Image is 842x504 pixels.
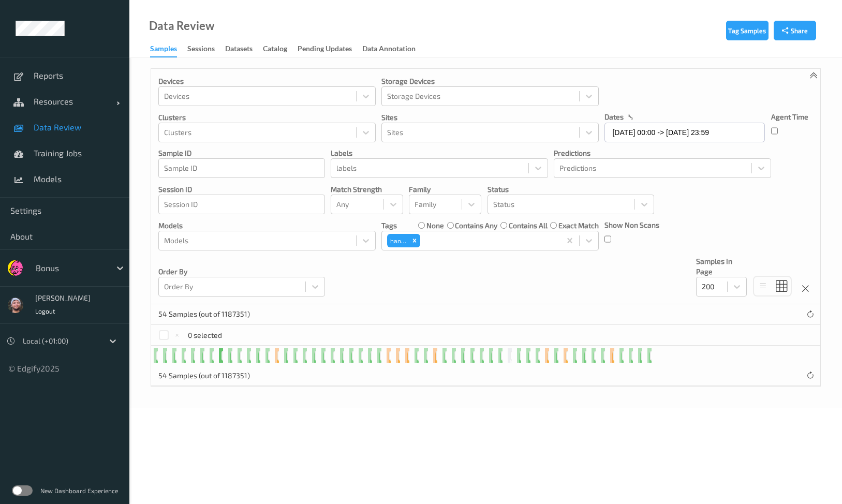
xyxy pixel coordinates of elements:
p: dates [604,112,624,122]
p: 0 selected [188,330,222,340]
p: 54 Samples (out of 1187351) [158,309,250,319]
p: Predictions [554,148,771,158]
p: Agent Time [771,112,808,122]
div: Sessions [187,43,215,56]
p: labels [331,148,548,158]
p: Match Strength [331,184,403,195]
p: Devices [158,76,376,86]
p: Order By [158,266,325,277]
div: hands [387,234,409,247]
button: Share [774,21,816,40]
p: Session ID [158,184,325,195]
a: Data Annotation [362,42,426,56]
p: Sites [381,112,599,123]
p: Clusters [158,112,376,123]
label: exact match [558,220,599,231]
a: Datasets [225,42,263,56]
label: contains any [455,220,497,231]
p: Family [409,184,481,195]
p: Tags [381,220,397,231]
p: Status [488,184,654,195]
label: none [426,220,444,231]
p: Storage Devices [381,76,599,86]
div: Samples [150,43,177,57]
div: Catalog [263,43,287,56]
div: Data Annotation [362,43,416,56]
a: Pending Updates [298,42,362,56]
p: Samples In Page [696,256,747,277]
p: 54 Samples (out of 1187351) [158,370,250,381]
button: Tag Samples [726,21,769,40]
a: Samples [150,42,187,57]
div: Datasets [225,43,253,56]
label: contains all [509,220,548,231]
p: Models [158,220,376,231]
div: Data Review [149,21,214,31]
p: Sample ID [158,148,325,158]
a: Sessions [187,42,225,56]
p: Show Non Scans [604,220,659,230]
div: Pending Updates [298,43,352,56]
div: Remove hands [409,234,420,247]
a: Catalog [263,42,298,56]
